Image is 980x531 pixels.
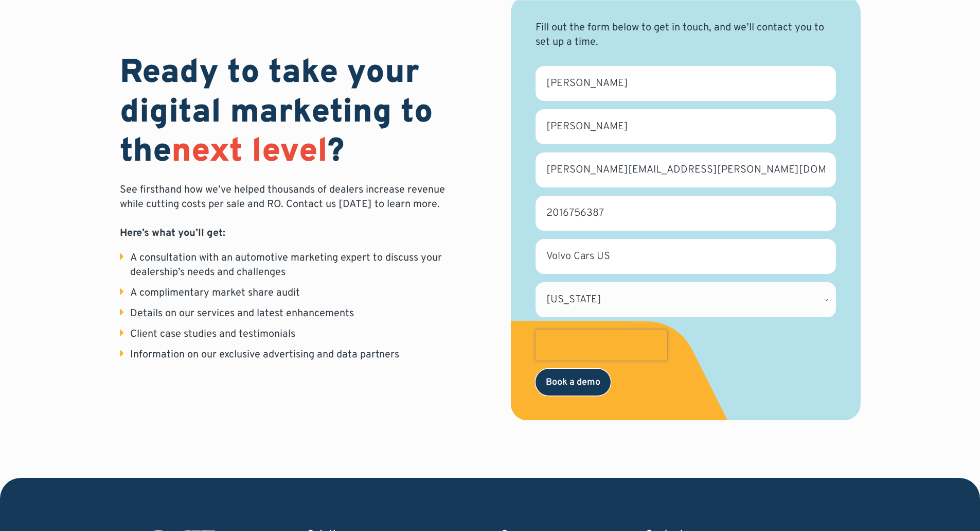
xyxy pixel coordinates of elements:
div: A complimentary market share audit [130,286,300,300]
div: Client case studies and testimonials [130,327,295,341]
span: next level [171,131,328,174]
div: Details on our services and latest enhancements [130,306,354,321]
input: Dealership name [536,239,836,274]
input: First name [536,66,836,101]
div: Information on our exclusive advertising and data partners [130,348,399,362]
strong: Here’s what you’ll get: [120,227,225,240]
iframe: reCAPTCHA [536,330,667,361]
div: A consultation with an automotive marketing expert to discuss your dealership’s needs and challenges [130,251,470,280]
div: Fill out the form below to get in touch, and we’ll contact you to set up a time. [536,21,836,49]
input: Business email [536,152,836,187]
h1: Ready to take your digital marketing to the ? [120,54,470,173]
input: Last name [536,109,836,144]
input: Phone number [536,196,836,231]
input: Book a demo [536,369,611,396]
p: See firsthand how we’ve helped thousands of dealers increase revenue while cutting costs per sale... [120,183,470,241]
